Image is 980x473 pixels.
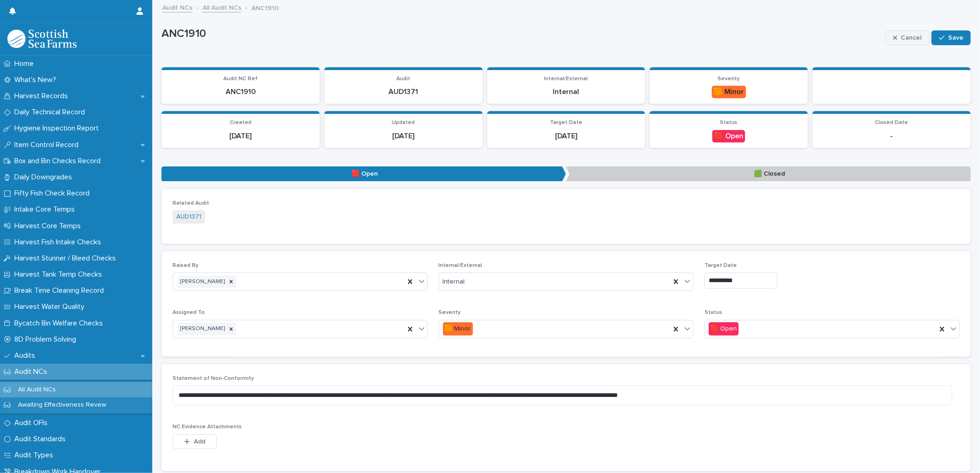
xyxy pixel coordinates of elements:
[392,120,415,125] span: Updated
[330,88,477,96] p: AUD1371
[11,222,88,231] p: Harvest Core Temps
[173,310,205,315] span: Assigned To
[11,270,109,279] p: Harvest Tank Temp Checks
[11,205,82,214] p: Intake Core Temps
[11,401,114,409] p: Awaiting Effectiveness Revew
[948,35,963,41] span: Save
[11,319,110,328] p: Bycatch Bin Welfare Checks
[705,263,737,268] span: Target Date
[11,367,54,376] p: Audit NCs
[11,108,92,117] p: Daily Technical Record
[161,166,566,182] p: 🟥 Open
[396,76,410,82] span: Audit
[173,376,254,381] span: Statement of Non-Conformity
[173,424,242,430] span: NC Evidence Attachments
[705,310,722,315] span: Status
[11,124,106,133] p: Hygiene Inspection Report
[11,302,92,311] p: Harvest Water Quality
[11,286,111,295] p: Break Time Cleaning Record
[230,120,251,125] span: Created
[443,277,465,287] span: Internal
[7,30,77,48] img: mMrefqRFQpe26GRNOUkG
[11,173,79,182] p: Daily Downgrades
[161,27,882,41] p: ANC1910
[493,132,640,141] p: [DATE]
[439,310,461,315] span: Severity
[550,120,582,125] span: Target Date
[493,88,640,96] p: Internal
[251,2,279,12] p: ANC1910
[11,238,108,247] p: Harvest Fish Intake Checks
[11,76,64,84] p: What's New?
[11,157,108,166] p: Box and Bin Checks Record
[178,276,226,288] div: [PERSON_NAME]
[11,59,41,68] p: Home
[720,120,738,125] span: Status
[11,254,123,263] p: Harvest Stunner / Bleed Checks
[173,201,209,206] span: Related Audit
[11,141,86,149] p: Item Control Record
[11,435,73,443] p: Audit Standards
[544,76,588,82] span: Internal/External
[173,434,217,449] button: Add
[162,2,192,12] a: Audit NCs
[203,2,241,12] a: All Audit NCs
[885,30,930,45] button: Cancel
[167,132,314,141] p: [DATE]
[709,322,739,336] div: 🟥 Open
[223,76,257,82] span: Audit NC Ref
[566,166,971,182] p: 🟩 Closed
[11,419,55,427] p: Audit OFIs
[11,189,97,198] p: Fifty Fish Check Record
[712,86,746,98] div: 🟧 Minor
[932,30,971,45] button: Save
[178,323,226,335] div: [PERSON_NAME]
[167,88,314,96] p: ANC1910
[176,212,201,222] a: AUD1371
[11,335,84,344] p: 8D Problem Solving
[11,351,42,360] p: Audits
[443,322,473,336] div: 🟧 Minor
[173,263,198,268] span: Raised By
[11,92,75,101] p: Harvest Records
[11,451,60,460] p: Audit Types
[11,386,63,394] p: All Audit NCs
[712,130,745,142] div: 🟥 Open
[901,35,922,41] span: Cancel
[875,120,908,125] span: Closed Date
[439,263,483,268] span: Internal/External
[194,438,205,445] span: Add
[718,76,740,82] span: Severity
[818,132,965,141] p: -
[330,132,477,141] p: [DATE]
